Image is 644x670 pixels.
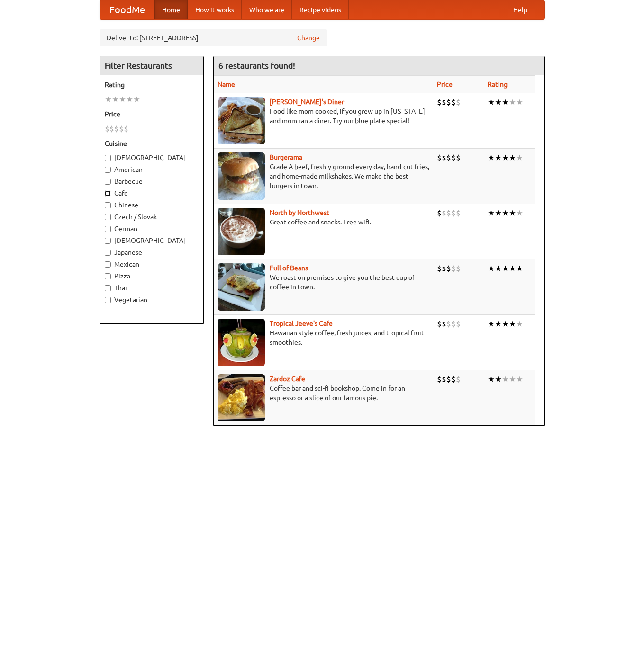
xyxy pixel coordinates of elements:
[495,374,502,384] li: ★
[509,374,516,384] li: ★
[105,153,199,162] label: [DEMOGRAPHIC_DATA]
[105,250,111,256] input: Japanese
[506,0,535,19] a: Help
[446,152,451,163] li: $
[105,200,199,210] label: Chinese
[218,384,429,402] p: Coffee bar and sci-fi bookshop. Come in for an espresso or a slice of our famous pie.
[516,374,523,384] li: ★
[270,209,329,216] a: North by Northwest
[105,285,111,291] input: Thai
[502,263,509,274] li: ★
[105,177,199,186] label: Barbecue
[270,264,308,272] b: Full of Beans
[495,208,502,218] li: ★
[105,202,111,208] input: Chinese
[442,374,446,384] li: $
[119,124,124,134] li: $
[109,124,114,134] li: $
[451,374,456,384] li: $
[218,273,429,292] p: We roast on premises to give you the best cup of coffee in town.
[488,263,495,274] li: ★
[218,162,429,190] p: Grade A beef, freshly ground every day, hand-cut fries, and home-made milkshakes. We make the bes...
[456,263,461,274] li: $
[218,263,265,311] img: beans.jpg
[446,263,451,274] li: $
[437,97,442,107] li: $
[292,0,349,19] a: Recipe videos
[488,374,495,384] li: ★
[105,236,199,245] label: [DEMOGRAPHIC_DATA]
[495,263,502,274] li: ★
[114,124,119,134] li: $
[270,375,305,383] b: Zardoz Cafe
[442,152,446,163] li: $
[502,152,509,163] li: ★
[502,319,509,329] li: ★
[437,374,442,384] li: $
[446,374,451,384] li: $
[488,80,508,88] a: Rating
[218,217,429,227] p: Great coffee and snacks. Free wifi.
[488,208,495,218] li: ★
[502,97,509,107] li: ★
[105,226,111,232] input: German
[105,190,111,197] input: Cafe
[442,208,446,218] li: $
[105,248,199,257] label: Japanese
[442,319,446,329] li: $
[446,208,451,218] li: $
[154,0,188,19] a: Home
[270,153,302,161] a: Burgerama
[502,208,509,218] li: ★
[133,94,140,105] li: ★
[509,208,516,218] li: ★
[105,80,199,89] h5: Rating
[437,263,442,274] li: $
[451,152,456,163] li: $
[105,94,112,105] li: ★
[437,152,442,163] li: $
[218,152,265,200] img: burgerama.jpg
[502,374,509,384] li: ★
[105,297,111,303] input: Vegetarian
[516,97,523,107] li: ★
[488,97,495,107] li: ★
[188,0,242,19] a: How it works
[105,165,199,174] label: American
[218,374,265,421] img: zardoz.jpg
[105,109,199,119] h5: Price
[105,212,199,222] label: Czech / Slovak
[456,208,461,218] li: $
[105,139,199,148] h5: Cuisine
[446,319,451,329] li: $
[100,0,154,19] a: FoodMe
[509,97,516,107] li: ★
[105,273,111,279] input: Pizza
[456,319,461,329] li: $
[124,124,128,134] li: $
[297,33,320,43] a: Change
[105,188,199,198] label: Cafe
[270,320,333,327] a: Tropical Jeeve's Cafe
[437,208,442,218] li: $
[218,328,429,347] p: Hawaiian style coffee, fresh juices, and tropical fruit smoothies.
[112,94,119,105] li: ★
[105,124,109,134] li: $
[456,152,461,163] li: $
[509,152,516,163] li: ★
[451,208,456,218] li: $
[456,97,461,107] li: $
[437,319,442,329] li: $
[105,261,111,268] input: Mexican
[509,263,516,274] li: ★
[451,97,456,107] li: $
[105,224,199,233] label: German
[119,94,126,105] li: ★
[488,319,495,329] li: ★
[126,94,133,105] li: ★
[495,97,502,107] li: ★
[105,271,199,281] label: Pizza
[105,238,111,244] input: [DEMOGRAPHIC_DATA]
